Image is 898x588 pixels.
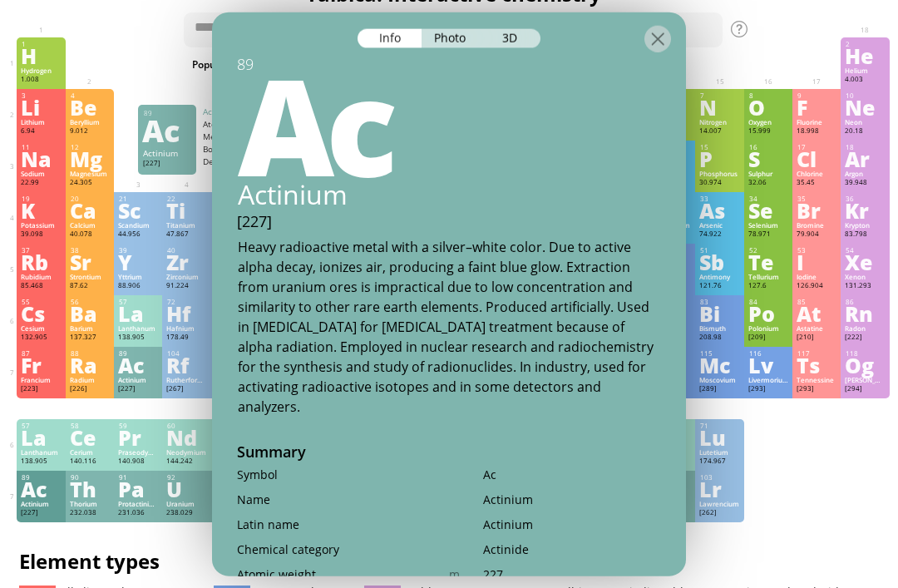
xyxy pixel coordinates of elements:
[699,221,739,230] div: Arsenic
[22,246,61,254] div: 37
[845,221,885,230] div: Krypton
[21,333,61,343] div: 132.905
[797,126,836,136] div: 18.998
[699,150,739,168] div: P
[166,304,206,323] div: Hf
[700,473,739,482] div: 103
[845,281,885,291] div: 131.293
[238,236,661,416] div: Heavy radioactive metal with a silver–white color. Due to active alpha decay, ionizes air, produc...
[797,253,836,271] div: I
[166,457,206,467] div: 144.242
[118,221,158,230] div: Scandium
[749,349,788,358] div: 116
[748,304,788,323] div: Po
[118,324,158,333] div: Lanthanum
[699,508,739,518] div: [262]
[119,246,158,254] div: 39
[70,201,110,220] div: Ca
[797,98,836,116] div: F
[699,178,739,188] div: 30.974
[70,126,110,136] div: 9.012
[797,349,836,358] div: 117
[166,333,206,343] div: 178.49
[70,376,110,384] div: Radium
[22,40,61,48] div: 1
[118,428,158,447] div: Pr
[166,384,206,394] div: [267]
[797,170,836,178] div: Chlorine
[749,91,788,100] div: 8
[167,473,206,482] div: 92
[797,281,836,291] div: 126.904
[70,356,110,374] div: Ra
[167,298,206,306] div: 72
[71,349,110,358] div: 88
[70,230,110,240] div: 40.078
[845,384,885,394] div: [294]
[797,298,836,306] div: 85
[797,333,836,343] div: [210]
[22,91,61,100] div: 3
[749,143,788,151] div: 16
[748,178,788,188] div: 32.06
[845,98,885,116] div: Ne
[21,67,61,75] div: Hydrogen
[21,150,61,168] div: Na
[748,324,788,333] div: Polonium
[699,324,739,333] div: Bismuth
[699,376,739,384] div: Moscovium
[700,246,739,254] div: 51
[70,304,110,323] div: Ba
[21,480,61,498] div: Ac
[21,428,61,447] div: La
[118,273,158,281] div: Yttrium
[22,143,61,151] div: 11
[483,491,661,506] div: Actinium
[166,508,206,518] div: 238.029
[21,126,61,136] div: 6.94
[237,516,449,531] div: Latin name
[748,98,788,116] div: O
[166,201,206,220] div: Ti
[118,281,158,291] div: 88.906
[21,448,61,457] div: Lanthanum
[118,508,158,518] div: 231.036
[797,150,836,168] div: Cl
[483,541,661,556] div: Actinide
[748,150,788,168] div: S
[700,422,739,430] div: 71
[21,500,61,508] div: Actinium
[748,126,788,136] div: 15.999
[118,356,158,374] div: Ac
[845,333,885,343] div: [222]
[748,230,788,240] div: 78.971
[143,148,191,159] div: Actinium
[749,195,788,203] div: 34
[21,457,61,467] div: 138.905
[845,273,885,281] div: Xenon
[797,304,836,323] div: At
[118,384,158,394] div: [227]
[237,466,449,482] div: Symbol
[748,384,788,394] div: [293]
[118,304,158,323] div: La
[699,273,739,281] div: Antimony
[845,178,885,188] div: 39.948
[21,170,61,178] div: Sodium
[797,143,836,151] div: 17
[166,324,206,333] div: Hafnium
[119,349,158,358] div: 89
[845,150,885,168] div: Ar
[797,118,836,126] div: Fluorine
[846,143,885,151] div: 18
[21,324,61,333] div: Cesium
[797,91,836,100] div: 9
[449,566,483,584] div: m
[212,441,686,466] div: Summary
[483,566,661,581] div: 227
[845,118,885,126] div: Neon
[700,298,739,306] div: 83
[71,473,110,482] div: 90
[166,500,206,508] div: Uranium
[797,246,836,254] div: 53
